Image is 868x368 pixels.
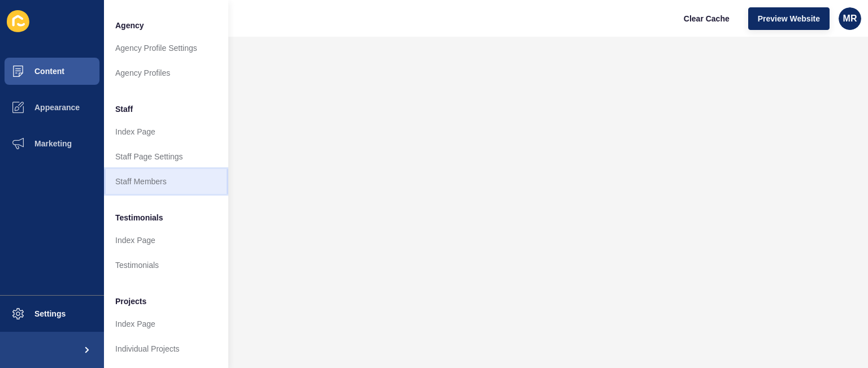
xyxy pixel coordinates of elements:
a: Index Page [104,228,228,253]
a: Agency Profiles [104,60,228,85]
span: Agency [115,20,144,31]
a: Testimonials [104,253,228,278]
a: Staff Page Settings [104,144,228,169]
span: MR [843,13,857,24]
span: Preview Website [758,13,820,24]
span: Projects [115,296,146,307]
button: Preview Website [748,7,830,30]
a: Staff Members [104,169,228,194]
a: Index Page [104,311,228,336]
span: Testimonials [115,212,163,223]
span: Staff [115,103,133,115]
span: Clear Cache [684,13,730,24]
a: Agency Profile Settings [104,36,228,60]
button: Clear Cache [674,7,739,30]
a: Index Page [104,119,228,144]
a: Individual Projects [104,336,228,361]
